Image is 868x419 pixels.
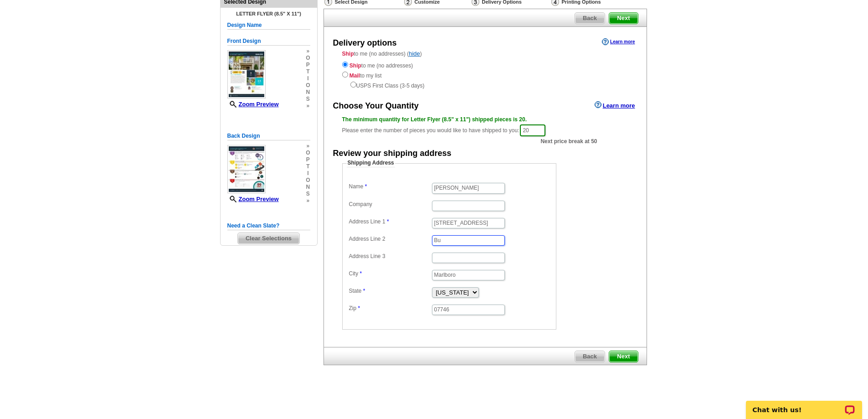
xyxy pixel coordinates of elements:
[349,287,431,295] label: State
[227,222,310,230] h5: Need a Clean Slate?
[342,60,628,90] div: to me (no addresses) to my list
[575,13,605,24] span: Back
[575,351,605,362] a: Back
[333,100,419,112] div: Choose Your Quantity
[342,115,628,124] div: The minimum quantity for Letter Flyer (8.5" x 11") shipped pieces is 20.
[306,184,310,191] span: n
[342,115,628,137] div: Please enter the number of pieces you would like to have shipped to you:
[227,101,279,108] a: Zoom Preview
[306,48,310,55] span: »
[306,96,310,103] span: s
[609,351,637,362] span: Next
[324,50,647,90] div: to me (no addresses) ( )
[227,50,266,98] img: small-thumb.jpg
[575,351,605,362] span: Back
[349,253,431,260] label: Address Line 3
[349,305,431,312] label: Zip
[227,21,310,30] h5: Design Name
[609,13,637,24] span: Next
[575,12,605,24] a: Back
[227,145,266,193] img: small-thumb.jpg
[306,89,310,96] span: n
[306,177,310,184] span: o
[227,196,279,202] a: Zoom Preview
[349,62,361,69] strong: Ship
[227,132,310,140] h5: Back Design
[306,156,310,163] span: p
[306,143,310,150] span: »
[333,37,397,49] div: Delivery options
[349,201,431,208] label: Company
[227,11,310,16] h4: Letter Flyer (8.5" x 11")
[306,197,310,204] span: »
[306,103,310,109] span: »
[238,233,299,244] span: Clear Selections
[349,72,360,79] strong: Mail
[306,82,310,89] span: o
[349,218,431,226] label: Address Line 1
[595,101,635,109] a: Learn more
[342,80,628,90] div: USPS First Class (3-5 days)
[342,51,354,57] strong: Ship
[347,159,395,167] legend: Shipping Address
[349,270,431,278] label: City
[306,163,310,170] span: t
[349,183,431,191] label: Name
[306,68,310,75] span: t
[409,50,420,57] a: hide
[306,170,310,177] span: i
[306,55,310,62] span: o
[349,235,431,243] label: Address Line 2
[306,75,310,82] span: i
[740,390,868,419] iframe: LiveChat chat widget
[333,148,452,160] div: Review your shipping address
[306,191,310,197] span: s
[540,137,597,145] span: Next price break at 50
[306,150,310,156] span: o
[602,38,635,46] a: Learn more
[306,62,310,68] span: p
[227,37,310,46] h5: Front Design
